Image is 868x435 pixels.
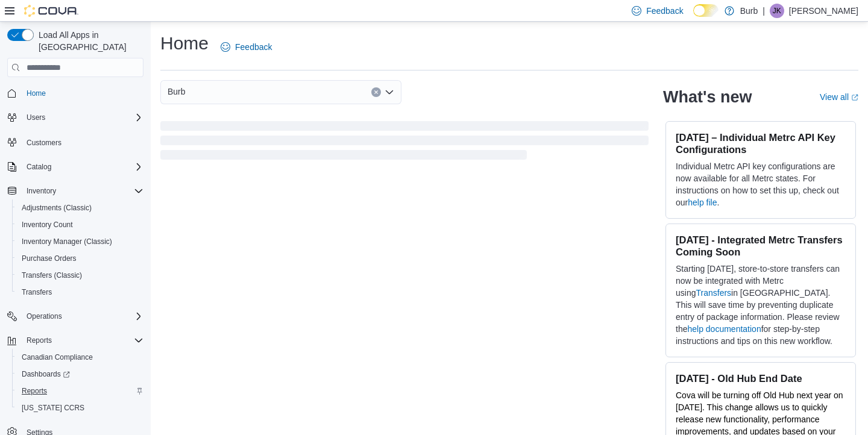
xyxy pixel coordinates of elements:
a: Feedback [216,35,277,59]
button: Inventory Manager (Classic) [12,233,148,250]
h1: Home [160,31,209,55]
a: Canadian Compliance [17,350,98,365]
span: Operations [22,309,143,324]
span: Home [27,89,46,98]
span: Home [22,86,143,101]
button: Open list of options [385,87,394,97]
button: Catalog [22,160,56,174]
button: Clear input [371,87,381,97]
span: Washington CCRS [17,401,143,415]
span: Inventory [27,186,56,196]
button: Operations [2,308,148,325]
span: Transfers (Classic) [22,271,82,280]
p: [PERSON_NAME] [789,4,858,18]
span: Adjustments (Classic) [22,203,92,213]
span: Reports [22,386,47,396]
svg: External link [851,94,858,101]
span: Inventory [22,184,143,198]
a: Purchase Orders [17,251,81,266]
span: Catalog [22,160,143,174]
span: Inventory Count [22,220,73,230]
div: James Kardos [770,4,784,18]
button: Users [2,109,148,126]
span: Users [27,113,45,122]
a: help file [688,198,717,207]
p: Starting [DATE], store-to-store transfers can now be integrated with Metrc using in [GEOGRAPHIC_D... [676,263,846,347]
h3: [DATE] – Individual Metrc API Key Configurations [676,131,846,155]
button: [US_STATE] CCRS [12,399,148,416]
p: Individual Metrc API key configurations are now available for all Metrc states. For instructions ... [676,160,846,208]
button: Inventory Count [12,216,148,233]
span: JK [773,4,781,18]
span: Loading [160,124,649,162]
a: Transfers (Classic) [17,268,87,283]
a: Dashboards [12,366,148,383]
p: | [763,4,765,18]
span: Dashboards [22,369,70,379]
span: Purchase Orders [17,251,143,266]
span: Adjustments (Classic) [17,201,143,215]
a: View allExternal link [820,92,858,102]
button: Purchase Orders [12,250,148,267]
a: Transfers [17,285,57,299]
a: [US_STATE] CCRS [17,401,89,415]
h3: [DATE] - Old Hub End Date [676,372,846,384]
span: Canadian Compliance [22,352,93,362]
a: Home [22,86,51,101]
button: Adjustments (Classic) [12,199,148,216]
button: Users [22,110,50,125]
span: Inventory Count [17,217,143,232]
span: Customers [22,134,143,149]
span: Reports [27,336,52,345]
button: Customers [2,133,148,151]
span: Feedback [646,5,683,17]
button: Catalog [2,158,148,175]
a: Transfers [696,288,731,298]
span: Customers [27,138,61,148]
button: Home [2,84,148,102]
img: Cova [24,5,78,17]
a: Reports [17,384,52,398]
button: Reports [12,383,148,399]
span: Feedback [235,41,272,53]
span: Dashboards [17,367,143,381]
button: Reports [22,333,57,348]
button: Inventory [2,183,148,199]
h3: [DATE] - Integrated Metrc Transfers Coming Soon [676,234,846,258]
span: Inventory Manager (Classic) [17,234,143,249]
button: Canadian Compliance [12,349,148,366]
span: Transfers (Classic) [17,268,143,283]
a: Inventory Manager (Classic) [17,234,117,249]
span: Dark Mode [693,17,694,17]
a: help documentation [687,324,761,334]
span: Load All Apps in [GEOGRAPHIC_DATA] [34,29,143,53]
button: Transfers [12,284,148,301]
a: Inventory Count [17,217,78,232]
button: Reports [2,332,148,349]
span: Catalog [27,162,51,172]
a: Dashboards [17,367,75,381]
span: Reports [17,384,143,398]
h2: What's new [663,87,752,107]
button: Operations [22,309,67,324]
span: Purchase Orders [22,254,77,263]
p: Burb [740,4,758,18]
span: Canadian Compliance [17,350,143,365]
span: Reports [22,333,143,348]
span: [US_STATE] CCRS [22,403,84,413]
span: Inventory Manager (Classic) [22,237,112,246]
input: Dark Mode [693,4,719,17]
button: Inventory [22,184,61,198]
span: Burb [168,84,186,99]
a: Adjustments (Classic) [17,201,96,215]
span: Users [22,110,143,125]
button: Transfers (Classic) [12,267,148,284]
span: Operations [27,311,62,321]
span: Transfers [22,287,52,297]
span: Transfers [17,285,143,299]
a: Customers [22,136,66,150]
